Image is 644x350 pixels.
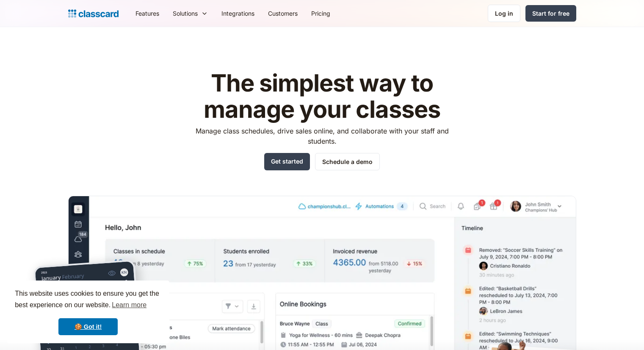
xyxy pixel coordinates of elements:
div: Solutions [173,9,198,18]
div: Start for free [532,9,569,18]
span: This website uses cookies to ensure you get the best experience on our website. [15,289,161,311]
a: Customers [261,4,304,23]
a: learn more about cookies [111,299,148,311]
a: Features [129,4,166,23]
a: Integrations [215,4,261,23]
a: dismiss cookie message [58,318,118,335]
a: Schedule a demo [315,153,380,170]
h1: The simplest way to manage your classes [188,70,456,122]
a: Start for free [525,5,576,22]
div: Log in [495,9,513,18]
a: Get started [264,153,310,170]
a: Pricing [304,4,337,23]
p: Manage class schedules, drive sales online, and collaborate with your staff and students. [188,126,456,146]
div: cookieconsent [7,281,169,343]
a: Log in [488,5,520,22]
div: Solutions [166,4,215,23]
a: home [68,8,119,19]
